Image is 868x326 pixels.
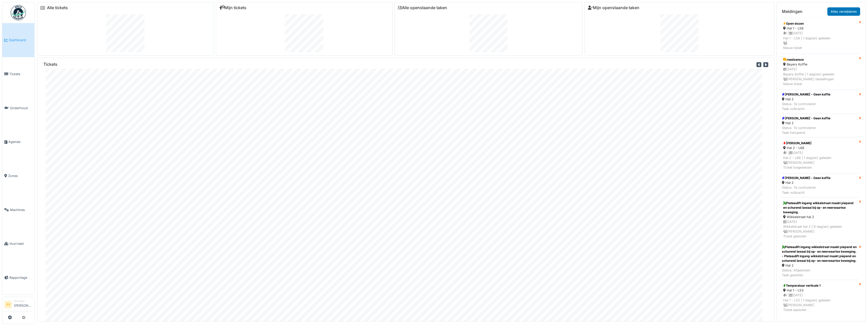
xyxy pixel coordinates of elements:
[2,91,34,125] a: Onderhoud
[783,62,856,67] div: Beyers Koffie
[9,241,32,246] span: Voorraad
[43,62,57,67] h6: Tickets
[782,97,830,102] div: Hal 2
[783,31,856,50] div: 1 | [DATE] Hal 1 - L58 | 1 dag(en) geleden Nieuw ticket
[783,219,856,239] div: [DATE] Wikkelstraat hal 2 | 8 dag(en) geleden [PERSON_NAME] Ticket gesloten
[782,9,802,14] h6: Meldingen
[4,301,12,308] li: SV
[780,280,859,316] a: Temperatuur verticale 1 Hal 1 - L53 1 |[DATE]Hal 1 - L53 | 1 dag(en) geleden [PERSON_NAME]Ticket ...
[11,5,26,20] img: Badge_color-CXgf-gQk.svg
[2,159,34,193] a: Zones
[780,54,859,90] a: reedsensor Beyers Koffie [DATE]Beyers Koffie | 1 dag(en) geleden [PERSON_NAME] bestellingenNieuw ...
[219,5,246,10] a: Mijn tickets
[783,201,856,215] div: Plateaulift ingang wikkelstraat maakt piepend en schurend lawaai bij op- en neerwaartse beweging.
[2,261,34,295] a: Rapportage
[783,288,856,293] div: Hal 1 - L53
[782,92,830,97] div: [PERSON_NAME] - Geen koffie
[780,114,859,138] a: [PERSON_NAME] - Geen koffie Hal 2 Status: Te controlerenTaak heropend
[9,275,32,280] span: Rapportage
[782,176,830,180] div: [PERSON_NAME] - Geen koffie
[780,90,859,114] a: [PERSON_NAME] - Geen koffie Hal 2 Status: Te controlerenTaak volbracht
[2,227,34,261] a: Voorraad
[780,137,859,173] a: [PERSON_NAME] Hal 2 - L68 1 |[DATE]Hal 2 - L68 | 1 dag(en) geleden [PERSON_NAME]Ticket toegewezen
[780,197,859,242] a: Plateaulift ingang wikkelstraat maakt piepend en schurend lawaai bij op- en neerwaartse beweging....
[10,207,32,212] span: Machines
[783,21,856,26] div: Open dozen
[9,38,32,42] span: Dashboard
[782,180,830,185] div: Hal 2
[782,263,857,268] div: Hal 2
[783,145,856,150] div: Hal 2 - L68
[9,72,32,76] span: Tickets
[14,299,32,310] li: [PERSON_NAME]
[783,215,856,219] div: Wikkelstraat hal 2
[782,268,857,278] div: Status: Afgesloten Taak gesloten
[780,18,859,54] a: Open dozen Hal 1 - L58 1 |[DATE]Hal 1 - L58 | 1 dag(en) geleden Nieuw ticket
[588,5,639,10] a: Mijn openstaande taken
[783,67,856,86] div: [DATE] Beyers Koffie | 1 dag(en) geleden [PERSON_NAME] bestellingen Nieuw ticket
[783,293,856,312] div: 1 | [DATE] Hal 1 - L53 | 1 dag(en) geleden [PERSON_NAME] Ticket gesloten
[783,283,856,288] div: Temperatuur verticale 1
[782,185,830,195] div: Status: Te controleren Taak volbracht
[780,242,859,280] a: Plateaulift ingang wikkelstraat maakt piepend en schurend lawaai bij op- en neerwaartse beweging....
[10,106,32,110] span: Onderhoud
[2,23,34,57] a: Dashboard
[398,5,447,10] a: Alle openstaande taken
[782,125,830,135] div: Status: Te controleren Taak heropend
[783,141,856,145] div: [PERSON_NAME]
[2,193,34,227] a: Machines
[8,173,32,178] span: Zones
[783,57,856,62] div: reedsensor
[782,102,830,111] div: Status: Te controleren Taak volbracht
[47,5,68,10] a: Alle tickets
[4,299,32,311] a: SV Manager[PERSON_NAME]
[782,245,857,263] div: Plateaulift ingang wikkelstraat maakt piepend en schurend lawaai bij op- en neerwaartse beweging....
[782,121,830,125] div: Hal 2
[782,116,830,121] div: [PERSON_NAME] - Geen koffie
[780,173,859,197] a: [PERSON_NAME] - Geen koffie Hal 2 Status: Te controlerenTaak volbracht
[827,7,860,16] a: Alles verwijderen
[8,139,32,144] span: Agenda
[2,125,34,159] a: Agenda
[14,299,32,303] div: Manager
[2,57,34,91] a: Tickets
[783,26,856,31] div: Hal 1 - L58
[783,150,856,170] div: 1 | [DATE] Hal 2 - L68 | 1 dag(en) geleden [PERSON_NAME] Ticket toegewezen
